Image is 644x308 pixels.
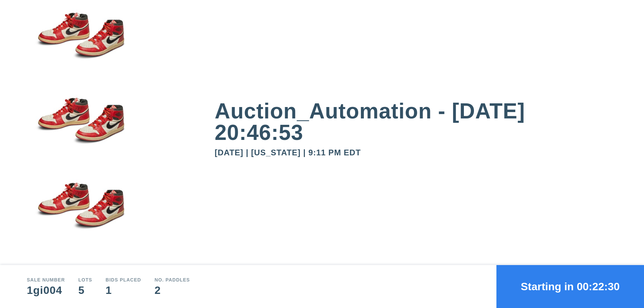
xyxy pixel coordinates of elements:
div: Auction_Automation - [DATE] 20:46:53 [215,100,617,143]
div: [DATE] | [US_STATE] | 9:11 PM EDT [215,149,617,157]
div: 1 [106,285,141,296]
img: small [27,85,134,170]
div: No. Paddles [155,277,190,282]
img: small [27,170,134,256]
div: Sale number [27,277,65,282]
button: Starting in 00:22:30 [496,265,644,308]
div: Bids Placed [106,277,141,282]
img: small [27,0,134,86]
div: 1gi004 [27,285,65,296]
div: 2 [155,285,190,296]
div: Lots [78,277,92,282]
div: 5 [78,285,92,296]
